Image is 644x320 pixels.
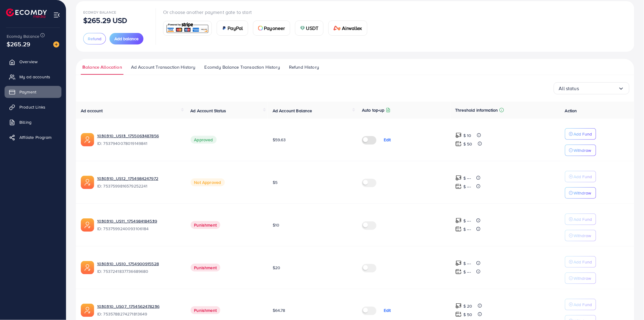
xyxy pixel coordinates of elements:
[273,265,280,271] span: $20
[300,26,305,31] img: card
[455,226,462,232] img: top-up amount
[273,179,278,185] span: $5
[165,22,210,35] img: card
[574,275,591,282] p: Withdraw
[455,141,462,147] img: top-up amount
[191,306,221,314] span: Punishment
[97,175,181,189] div: <span class='underline'>1030310_US12_1754984247972</span></br>7537599816579252241
[455,175,462,181] img: top-up amount
[53,41,59,47] img: image
[253,21,290,36] a: cardPayoneer
[464,311,473,318] p: $ 50
[464,183,471,190] p: $ ---
[228,24,243,32] span: PayPal
[565,187,596,199] button: Withdraw
[97,133,181,147] div: <span class='underline'>1030310_US13_1755063487856</span></br>7537940078019149841
[565,299,596,310] button: Add Fund
[464,217,471,224] p: $ ---
[574,189,591,197] p: Withdraw
[264,24,285,32] span: Payoneer
[83,33,106,44] button: Refund
[455,217,462,224] img: top-up amount
[81,133,94,146] img: ic-ads-acc.e4c84228.svg
[464,140,473,148] p: $ 50
[289,64,319,70] span: Refund History
[574,232,591,239] p: Withdraw
[565,273,596,284] button: Withdraw
[191,136,217,144] span: Approved
[295,21,324,36] a: cardUSDT
[5,56,61,68] a: Overview
[19,59,38,65] span: Overview
[333,26,341,31] img: card
[19,104,45,110] span: Product Links
[97,311,181,317] span: ID: 7535788274271813649
[222,26,227,31] img: card
[97,218,181,224] a: 1030310_US11_1754984184539
[81,176,94,189] img: ic-ads-acc.e4c84228.svg
[464,226,471,233] p: $ ---
[83,10,116,15] span: Ecomdy Balance
[81,304,94,317] img: ic-ads-acc.e4c84228.svg
[163,21,212,36] a: card
[306,24,319,32] span: USDT
[81,218,94,232] img: ic-ads-acc.e4c84228.svg
[273,307,285,313] span: $64.78
[565,256,596,268] button: Add Fund
[464,175,471,182] p: $ ---
[565,108,577,114] span: Action
[97,261,181,267] a: 1030310_US10_1754900915528
[574,147,591,154] p: Withdraw
[110,33,143,44] button: Add balance
[455,303,462,309] img: top-up amount
[273,222,279,228] span: $10
[19,89,36,95] span: Payment
[559,84,579,93] span: All status
[554,82,629,94] div: Search for option
[384,136,391,143] p: Edit
[97,261,181,275] div: <span class='underline'>1030310_US10_1754900915528</span></br>7537241837736689680
[5,101,61,113] a: Product Links
[565,214,596,225] button: Add Fund
[97,175,181,181] a: 1030310_US12_1754984247972
[362,106,385,114] p: Auto top-up
[97,133,181,139] a: 1030310_US13_1755063487856
[81,261,94,274] img: ic-ads-acc.e4c84228.svg
[455,311,462,318] img: top-up amount
[81,108,103,114] span: Ad account
[191,178,225,186] span: Not Approved
[574,130,592,138] p: Add Fund
[455,269,462,275] img: top-up amount
[565,171,596,182] button: Add Fund
[464,260,471,267] p: $ ---
[384,307,391,314] p: Edit
[97,140,181,146] span: ID: 7537940078019149841
[455,106,498,114] p: Threshold information
[455,132,462,139] img: top-up amount
[19,119,31,125] span: Billing
[97,226,181,232] span: ID: 7537599240093106184
[574,301,592,308] p: Add Fund
[574,216,592,223] p: Add Fund
[273,108,312,114] span: Ad Account Balance
[97,183,181,189] span: ID: 7537599816579252241
[97,303,181,317] div: <span class='underline'>1030310_US07_1754562478236</span></br>7535788274271813649
[455,260,462,266] img: top-up amount
[97,268,181,274] span: ID: 7537241837736689680
[97,303,181,309] a: 1030310_US07_1754562478236
[53,11,60,18] img: menu
[258,26,263,31] img: card
[5,71,61,83] a: My ad accounts
[464,132,472,139] p: $ 10
[19,134,52,140] span: Affiliate Program
[565,230,596,241] button: Withdraw
[565,145,596,156] button: Withdraw
[5,116,61,128] a: Billing
[88,36,101,42] span: Refund
[114,36,139,42] span: Add balance
[6,8,47,18] img: logo
[464,302,473,310] p: $ 20
[191,108,226,114] span: Ad Account Status
[342,24,362,32] span: Airwallex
